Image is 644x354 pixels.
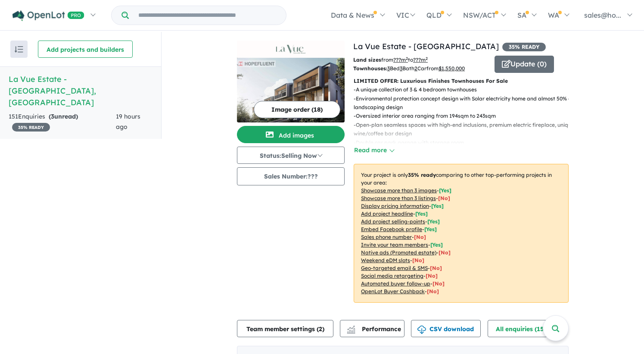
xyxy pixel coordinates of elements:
[240,44,341,54] img: La Vue Estate - Norwest Logo
[427,288,439,294] span: [No]
[12,10,84,21] img: Openlot PRO Logo White
[406,56,408,61] sup: 2
[353,56,381,63] b: Land sizes
[417,326,426,334] img: download icon
[411,320,481,337] button: CSV download
[387,65,390,72] u: 3
[319,325,322,333] span: 2
[38,41,133,58] button: Add projects and builders
[237,167,345,185] button: Sales Number:???
[361,226,422,232] u: Embed Facebook profile
[361,234,412,240] u: Sales phone number
[439,187,451,194] span: [ Yes ]
[495,56,554,73] button: Update (0)
[237,41,345,122] a: La Vue Estate - Norwest LogoLa Vue Estate - Norwest
[51,113,54,120] span: 3
[354,112,576,120] p: - Oversized interior area ranging from 194sqm to 243sqm
[347,328,355,334] img: bar-chart.svg
[354,164,569,303] p: Your project is only comparing to other top-performing projects in your area: - - - - - - - - - -...
[353,41,499,51] a: La Vue Estate - [GEOGRAPHIC_DATA]
[116,113,140,131] span: 19 hours ago
[432,280,445,287] span: [No]
[361,273,423,279] u: Social media retargeting
[413,56,428,63] u: ???m
[361,241,428,248] u: Invite your team members
[361,265,428,271] u: Geo-targeted email & SMS
[361,218,425,225] u: Add project selling-points
[408,56,428,63] span: to
[439,249,451,256] span: [No]
[426,56,428,61] sup: 2
[361,210,413,217] u: Add project headline
[412,257,424,263] span: [No]
[347,326,355,330] img: line-chart.svg
[354,85,576,94] p: - A unique collection of 3 & 4 bedroom townhouses
[400,65,402,72] u: 3
[354,145,394,155] button: Read more
[361,280,430,287] u: Automated buyer follow-up
[424,226,437,232] span: [ Yes ]
[131,6,284,25] input: Try estate name, suburb, builder or developer
[502,43,546,51] span: 35 % READY
[9,73,152,108] h5: La Vue Estate - [GEOGRAPHIC_DATA] , [GEOGRAPHIC_DATA]
[361,195,436,201] u: Showcase more than 3 listings
[361,187,437,194] u: Showcase more than 3 images
[427,218,440,225] span: [ Yes ]
[353,65,387,72] b: Townhouses:
[354,77,569,85] p: LIMITED OFFER: Luxurious Finishes Townhouses For Sale
[340,320,404,337] button: Performance
[431,203,444,209] span: [ Yes ]
[415,210,428,217] span: [ Yes ]
[237,126,345,143] button: Add images
[393,56,408,63] u: ??? m
[237,147,345,164] button: Status:Selling Now
[414,234,426,240] span: [ No ]
[361,288,425,294] u: OpenLot Buyer Cashback
[12,123,50,132] span: 35 % READY
[439,65,465,72] u: $ 1,550,000
[361,249,436,256] u: Native ads (Promoted estate)
[430,265,442,271] span: [No]
[414,65,417,72] u: 2
[354,121,576,138] p: - Open-plan seamless spaces with high-end inclusions, premium electric fireplace, unique wine/cof...
[488,320,566,337] button: All enquiries (151)
[361,257,410,263] u: Weekend eDM slots
[426,273,438,279] span: [No]
[430,241,443,248] span: [ Yes ]
[49,113,78,120] strong: ( unread)
[354,138,576,147] p: - Double car park garage with storage room
[438,195,450,201] span: [ No ]
[15,46,23,53] img: sort.svg
[361,203,429,209] u: Display pricing information
[584,11,621,19] span: sales@ho...
[408,172,436,178] b: 35 % ready
[237,58,345,122] img: La Vue Estate - Norwest
[237,320,333,337] button: Team member settings (2)
[254,101,340,118] button: Image order (18)
[353,64,488,73] p: Bed Bath Car from
[9,112,116,132] div: 151 Enquir ies
[353,56,488,64] p: from
[348,325,401,333] span: Performance
[354,94,576,112] p: - Environmental protection concept design with Solar electricity home and almost 50% of landscapi...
